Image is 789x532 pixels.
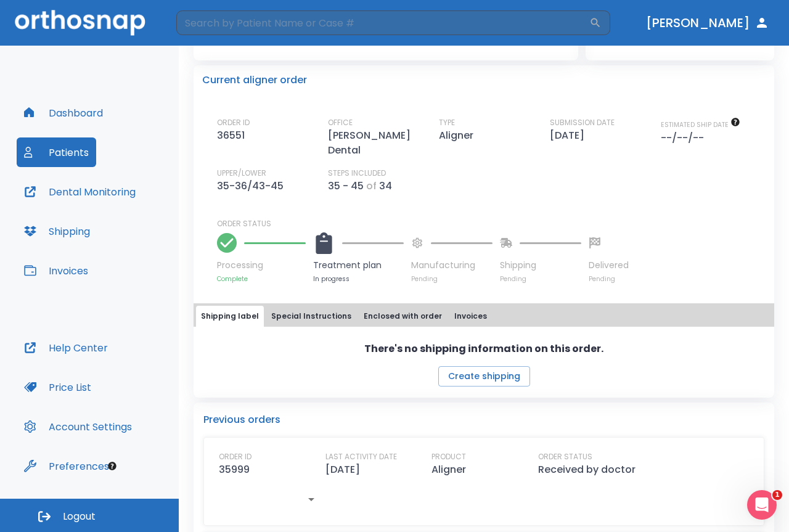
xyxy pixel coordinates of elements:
div: Tooltip anchor [107,460,118,472]
button: Shipping label [196,306,264,327]
span: 1 [772,490,782,500]
p: Processing [217,259,306,272]
p: PRODUCT [431,451,466,462]
img: Orthosnap [15,10,145,35]
span: The date will be available after approving treatment plan [661,120,740,129]
p: ORDER STATUS [217,218,766,229]
button: [PERSON_NAME] [641,12,774,34]
p: In progress [313,274,404,284]
p: 35 - 45 [328,179,364,194]
span: Logout [63,510,96,523]
p: Pending [411,274,493,284]
p: [DATE] [325,462,360,477]
button: Shipping [17,216,97,246]
p: Pending [589,274,629,284]
p: [DATE] [550,128,589,143]
p: ORDER ID [219,451,251,462]
p: UPPER/LOWER [217,168,266,179]
button: Dashboard [17,98,110,128]
p: of [366,179,377,194]
p: TYPE [439,117,455,128]
input: Search by Patient Name or Case # [176,10,589,35]
p: Received by doctor [538,462,636,477]
button: Price List [17,372,99,402]
button: Special Instructions [266,306,356,327]
p: 34 [379,179,392,194]
p: --/--/-- [661,131,709,145]
button: Preferences [17,451,117,481]
p: LAST ACTIVITY DATE [325,451,397,462]
p: Complete [217,274,306,284]
p: Manufacturing [411,259,493,272]
p: 36551 [217,128,250,143]
p: SUBMISSION DATE [550,117,615,128]
p: ORDER ID [217,117,250,128]
p: STEPS INCLUDED [328,168,386,179]
p: Treatment plan [313,259,404,272]
p: Current aligner order [202,73,307,88]
p: Delivered [589,259,629,272]
button: Account Settings [17,412,139,441]
button: Invoices [449,306,492,327]
p: OFFICE [328,117,353,128]
p: 35999 [219,462,250,477]
div: tabs [196,306,772,327]
button: Create shipping [438,366,530,387]
p: [PERSON_NAME] Dental [328,128,433,158]
p: Shipping [500,259,581,272]
iframe: Intercom live chat [747,490,777,520]
p: ORDER STATUS [538,451,592,462]
p: Previous orders [203,412,764,427]
button: Help Center [17,333,115,362]
button: Enclosed with order [359,306,447,327]
p: Aligner [431,462,466,477]
p: Aligner [439,128,478,143]
p: 35-36/43-45 [217,179,288,194]
p: There's no shipping information on this order. [364,342,603,356]
button: Invoices [17,256,96,285]
button: Dental Monitoring [17,177,143,207]
p: Pending [500,274,581,284]
button: Patients [17,137,96,167]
